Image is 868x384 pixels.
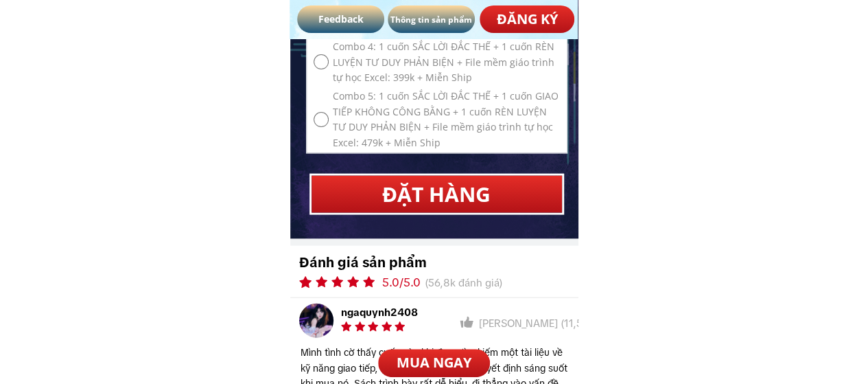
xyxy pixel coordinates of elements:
h3: Đánh giá sản phẩm [299,251,436,273]
p: Feedback [297,5,384,33]
p: Thông tin sản phẩm [388,5,475,33]
span: Combo 4: 1 cuốn SẮC LỜI ĐẮC THẾ + 1 cuốn RÈN LUYỆN TƯ DUY PHẢN BIỆN + File mềm giáo trình tự học ... [332,39,559,85]
p: ĐĂNG KÝ [480,5,575,33]
h3: 5.0/5.0 [382,273,430,292]
h3: ngaquynh2408 [341,304,478,321]
p: MUA NGAY [378,349,489,377]
h3: (56,8k đánh giá) [425,275,562,291]
span: Combo 5: 1 cuốn SẮC LỜI ĐẮC THẾ + 1 cuốn GIAO TIẾP KHÔNG CÔNG BẰNG + 1 cuốn RÈN LUYỆN TƯ DUY PHẢN... [332,89,559,150]
p: ĐẶT HÀNG [312,176,562,213]
h3: [PERSON_NAME] (11,5k) [479,315,616,332]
